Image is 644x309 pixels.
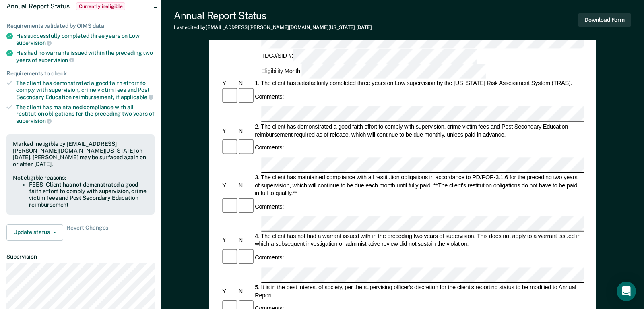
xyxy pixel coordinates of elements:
[254,93,285,100] div: Comments:
[13,141,148,168] div: Marked ineligible by [EMAIL_ADDRESS][PERSON_NAME][DOMAIN_NAME][US_STATE] on [DATE]. [PERSON_NAME]...
[66,224,108,241] span: Revert Changes
[6,23,155,29] div: Requirements validated by OIMS data
[16,33,155,46] div: Has successfully completed three years on Low
[254,144,285,151] div: Comments:
[6,2,70,10] span: Annual Report Status
[39,57,74,63] span: supervision
[221,127,237,134] div: Y
[254,284,584,299] div: 5. It is in the best interest of society, per the supervising officer's discretion for the client...
[13,174,148,181] div: Not eligible reasons:
[237,236,253,244] div: N
[174,10,372,21] div: Annual Report Status
[29,181,148,208] li: FEES - Client has not demonstrated a good faith effort to comply with supervision, crime victim f...
[6,224,63,241] button: Update status
[16,80,155,100] div: The client has demonstrated a good faith effort to comply with supervision, crime victim fees and...
[221,79,237,87] div: Y
[221,287,237,295] div: Y
[237,127,253,134] div: N
[254,232,584,248] div: 4. The client has not had a warrant issued with in the preceding two years of supervision. This d...
[221,181,237,189] div: Y
[221,236,237,244] div: Y
[16,118,52,124] span: supervision
[260,64,487,79] div: Eligibility Month:
[76,2,126,10] span: Currently ineligible
[6,253,155,260] dt: Supervision
[174,25,372,30] div: Last edited by [EMAIL_ADDRESS][PERSON_NAME][DOMAIN_NAME][US_STATE]
[16,39,52,46] span: supervision
[16,50,155,63] div: Has had no warrants issued within the preceding two years of
[254,174,584,197] div: 3. The client has maintained compliance with all restitution obligations in accordance to PD/POP-...
[237,79,253,87] div: N
[617,282,636,301] div: Open Intercom Messenger
[578,13,631,27] button: Download Form
[356,25,372,30] span: [DATE]
[121,94,153,100] span: applicable
[237,181,253,189] div: N
[254,122,584,138] div: 2. The client has demonstrated a good faith effort to comply with supervision, crime victim fees ...
[6,70,155,77] div: Requirements to check
[254,203,285,210] div: Comments:
[16,104,155,124] div: The client has maintained compliance with all restitution obligations for the preceding two years of
[260,49,478,64] div: TDCJ/SID #:
[254,79,584,87] div: 1. The client has satisfactorily completed three years on Low supervision by the [US_STATE] Risk ...
[237,287,253,295] div: N
[254,254,285,261] div: Comments:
